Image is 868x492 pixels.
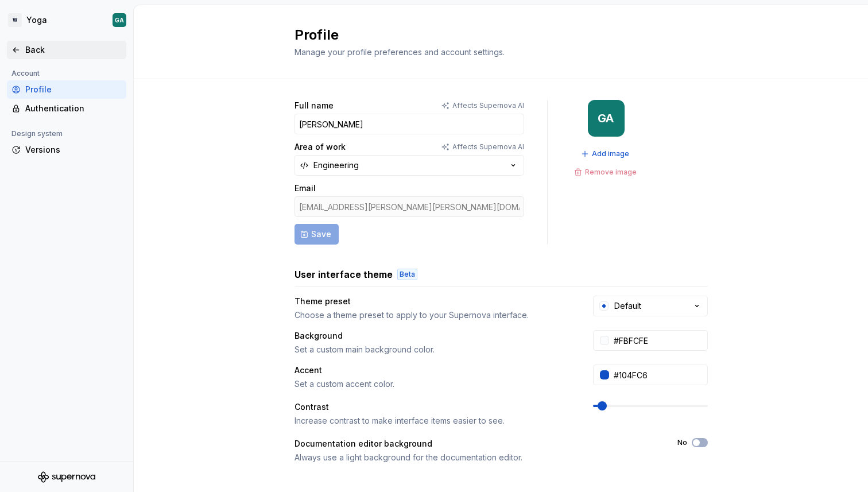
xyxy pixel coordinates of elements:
[25,103,122,114] div: Authentication
[294,268,393,281] h3: User interface theme
[593,296,708,316] button: Default
[2,7,131,33] button: WYogaGA
[452,101,524,110] p: Affects Supernova AI
[294,330,572,342] div: Background
[677,438,687,447] label: No
[609,365,708,385] input: #104FC6
[592,149,629,158] span: Add image
[294,26,694,44] h2: Profile
[26,14,47,26] div: Yoga
[25,84,122,95] div: Profile
[294,183,316,194] label: Email
[294,401,572,413] div: Contrast
[25,44,122,56] div: Back
[7,41,126,59] a: Back
[294,344,572,355] div: Set a custom main background color.
[294,309,572,321] div: Choose a theme preset to apply to your Supernova interface.
[38,471,95,483] svg: Supernova Logo
[452,142,524,152] p: Affects Supernova AI
[294,378,572,390] div: Set a custom accent color.
[313,160,359,171] div: Engineering
[8,13,22,27] div: W
[7,127,67,141] div: Design system
[7,80,126,99] a: Profile
[578,146,634,162] button: Add image
[294,141,346,153] label: Area of work
[7,99,126,118] a: Authentication
[609,330,708,351] input: #FFFFFF
[614,300,641,312] div: Default
[294,47,505,57] span: Manage your profile preferences and account settings.
[294,296,572,307] div: Theme preset
[25,144,122,156] div: Versions
[7,67,44,80] div: Account
[294,452,657,463] div: Always use a light background for the documentation editor.
[294,438,657,450] div: Documentation editor background
[7,141,126,159] a: Versions
[294,100,334,111] label: Full name
[397,269,417,280] div: Beta
[294,365,572,376] div: Accent
[115,16,124,25] div: GA
[598,114,614,123] div: GA
[294,415,572,427] div: Increase contrast to make interface items easier to see.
